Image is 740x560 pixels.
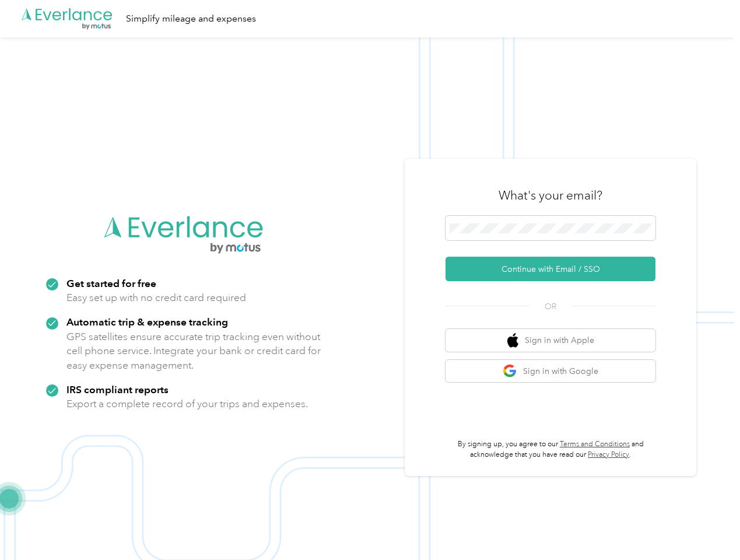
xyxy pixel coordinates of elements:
a: Privacy Policy [588,450,629,459]
p: Easy set up with no credit card required [66,290,246,305]
button: Continue with Email / SSO [446,257,655,281]
img: apple logo [507,333,519,348]
strong: IRS compliant reports [66,383,169,395]
strong: Automatic trip & expense tracking [66,316,228,328]
a: Terms and Conditions [560,440,630,449]
p: By signing up, you agree to our and acknowledge that you have read our . [446,439,655,460]
strong: Get started for free [66,277,156,289]
span: OR [530,300,571,313]
p: Export a complete record of your trips and expenses. [66,397,308,411]
button: apple logoSign in with Apple [446,329,655,352]
img: google logo [503,364,517,379]
div: Simplify mileage and expenses [126,12,256,26]
h3: What's your email? [499,187,602,204]
p: GPS satellites ensure accurate trip tracking even without cell phone service. Integrate your bank... [66,330,321,373]
button: google logoSign in with Google [446,360,655,383]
